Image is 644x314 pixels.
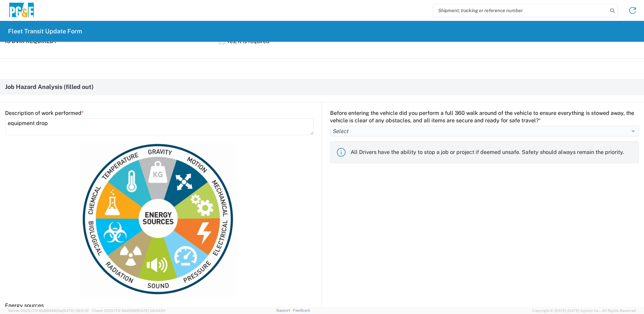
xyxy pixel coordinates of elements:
[351,149,633,156] p: All Drivers have the ability to stop a job or project if deemed unsafe. Safety should always rema...
[276,308,293,312] a: Support
[5,84,94,90] span: Job Hazard Analysis (filled out)
[8,309,89,313] span: Server: 2025.17.0-16a969492de
[63,309,89,313] span: [DATE] 09:51:12
[330,109,639,124] label: Before entering the vehicle did you perform a full 360 walk around of the vehicle to ensure every...
[293,308,310,312] a: Feedback
[8,3,35,19] img: pge
[532,308,636,314] span: Copyright © [DATE]-[DATE] Agistix Inc., All Rights Reserved
[137,309,165,313] span: [DATE] 08:44:20
[433,4,608,17] input: Shipment, tracking or reference number
[92,309,165,313] span: Client: 2025.17.0-5dd568f
[8,27,82,35] h2: Fleet Transit Update Form
[5,302,44,309] label: Energy sources
[5,109,84,117] label: Description of work performed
